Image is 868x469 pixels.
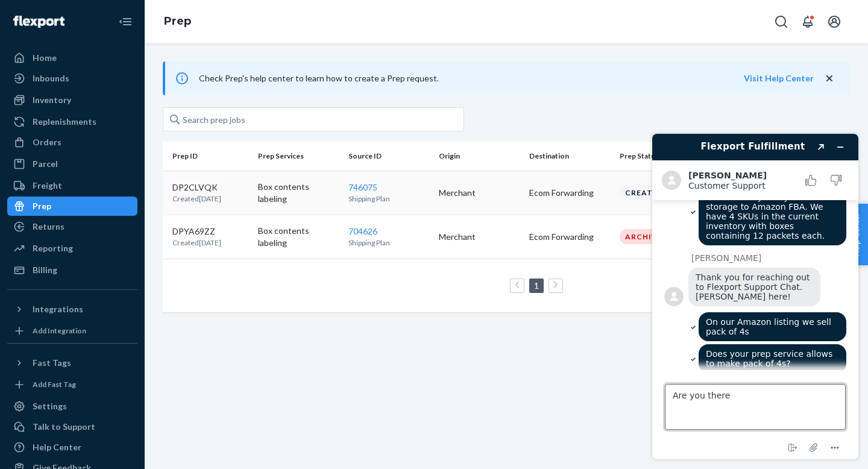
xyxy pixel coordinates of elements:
p: Box contents labeling [258,181,339,205]
div: Home [33,52,57,64]
p: Ecom Forwarding [529,231,610,243]
div: Inbounds [33,72,69,84]
p: Ecom Forwarding [529,187,610,199]
input: Search prep jobs [163,107,464,131]
div: Add Fast Tag [33,379,76,389]
a: Home [7,48,137,68]
div: Add Integration [33,326,86,336]
ol: breadcrumbs [154,4,201,39]
img: Flexport logo [13,16,64,28]
a: Page 1 is your current page [532,280,541,291]
th: Prep Services [253,142,344,171]
a: 746075 [348,182,377,192]
a: Prep [164,14,191,28]
button: Integrations [7,300,137,319]
div: Orders [33,136,61,148]
a: Prep [7,197,137,216]
div: Created [620,185,669,200]
a: Replenishments [7,112,137,131]
p: Merchant [439,187,520,199]
div: Inventory [33,94,71,106]
p: Created [DATE] [172,238,221,248]
th: Origin [434,142,524,171]
a: Reporting [7,239,137,258]
a: Settings [7,397,137,416]
a: Help Center [7,438,137,457]
p: Shipping Plan [348,238,429,248]
span: Chat [28,8,53,19]
p: Box contents labeling [258,225,339,249]
div: Parcel [33,158,58,170]
div: Reporting [33,242,73,254]
button: Close Navigation [113,10,137,34]
a: Inbounds [7,69,137,88]
button: Open account menu [822,10,846,34]
a: Add Fast Tag [7,377,137,392]
div: Archived [620,229,674,244]
a: 704626 [348,226,377,236]
p: Created [DATE] [172,194,221,204]
a: Inventory [7,90,137,110]
button: Fast Tags [7,353,137,373]
div: Billing [33,264,57,276]
a: Billing [7,260,137,280]
a: Parcel [7,154,137,174]
p: Merchant [439,231,520,243]
button: Talk to Support [7,417,137,436]
div: Help Center [33,441,81,453]
a: Freight [7,176,137,195]
div: Prep [33,200,51,212]
button: Open Search Box [769,10,793,34]
button: Open notifications [796,10,820,34]
th: Prep ID [163,142,253,171]
a: Returns [7,217,137,236]
div: Talk to Support [33,421,95,433]
th: Destination [524,142,615,171]
p: DPYA69ZZ [172,225,221,238]
button: close [823,72,835,85]
a: Orders [7,133,137,152]
th: Source ID [344,142,434,171]
button: Visit Help Center [744,72,814,84]
p: Shipping Plan [348,194,429,204]
div: Freight [33,180,62,192]
th: Prep Status [615,142,705,171]
iframe: Find more information here [643,124,868,469]
p: DP2CLVQK [172,181,221,194]
a: Add Integration [7,324,137,338]
span: Check Prep's help center to learn how to create a Prep request. [199,73,439,83]
div: Returns [33,221,64,233]
div: Integrations [33,303,83,315]
div: Settings [33,400,67,412]
div: Fast Tags [33,357,71,369]
div: Replenishments [33,116,96,128]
